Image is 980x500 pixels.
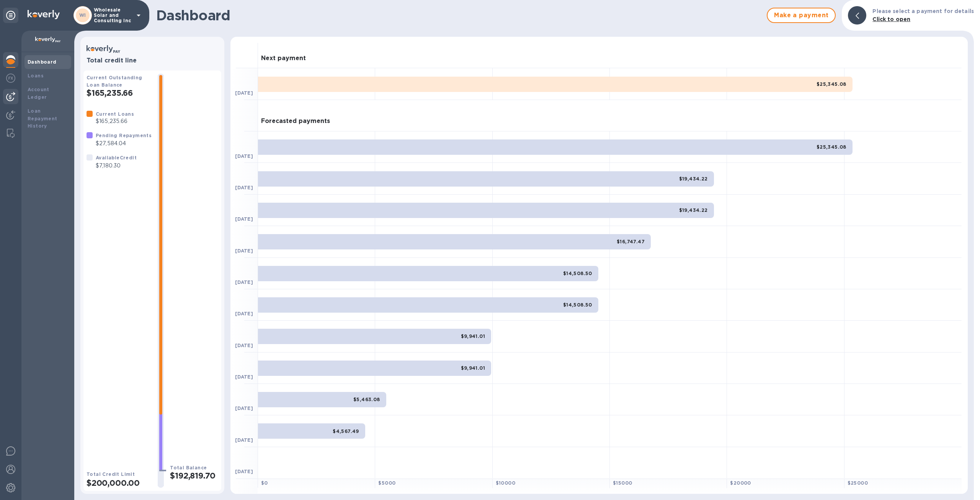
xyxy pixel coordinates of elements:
[333,428,359,434] b: $4,567.49
[496,480,515,486] b: $ 10000
[96,155,137,161] b: Available Credit
[235,469,253,474] b: [DATE]
[461,365,485,371] b: $9,941.01
[28,10,60,19] img: Logo
[848,480,868,486] b: $ 25000
[235,248,253,254] b: [DATE]
[679,207,708,213] b: $19,434.22
[28,59,57,65] b: Dashboard
[28,108,57,129] b: Loan Repayment History
[87,75,142,88] b: Current Outstanding Loan Balance
[28,73,44,79] b: Loans
[235,437,253,443] b: [DATE]
[353,397,380,402] b: $5,463.08
[170,471,218,480] h2: $192,819.70
[170,465,207,470] b: Total Balance
[872,16,910,22] b: Click to open
[261,55,306,62] h3: Next payment
[87,471,135,477] b: Total Credit Limit
[96,111,134,117] b: Current Loans
[817,144,846,150] b: $25,345.08
[156,7,763,23] h1: Dashboard
[617,239,645,244] b: $16,747.47
[563,302,592,308] b: $14,508.50
[79,12,86,18] b: WI
[679,176,708,182] b: $19,434.22
[235,216,253,222] b: [DATE]
[461,333,485,339] b: $9,941.01
[87,88,152,98] h2: $165,235.66
[235,405,253,411] b: [DATE]
[261,480,268,486] b: $ 0
[96,117,134,125] p: $165,235.66
[96,162,137,170] p: $7,180.30
[235,90,253,96] b: [DATE]
[613,480,632,486] b: $ 15000
[28,87,49,100] b: Account Ledger
[378,480,395,486] b: $ 5000
[96,139,152,148] p: $27,584.04
[774,11,829,20] span: Make a payment
[235,374,253,380] b: [DATE]
[87,57,218,64] h3: Total credit line
[817,81,846,87] b: $25,345.08
[235,279,253,285] b: [DATE]
[87,478,152,488] h2: $200,000.00
[3,8,18,23] div: Unpin categories
[96,133,152,138] b: Pending Repayments
[767,8,836,23] button: Make a payment
[235,343,253,348] b: [DATE]
[94,7,132,23] p: Wholesale Solar and Consulting Inc
[235,153,253,159] b: [DATE]
[235,311,253,316] b: [DATE]
[563,270,592,276] b: $14,508.50
[235,185,253,190] b: [DATE]
[261,118,330,125] h3: Forecasted payments
[6,74,15,83] img: Foreign exchange
[730,480,751,486] b: $ 20000
[872,8,974,14] b: Please select a payment for details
